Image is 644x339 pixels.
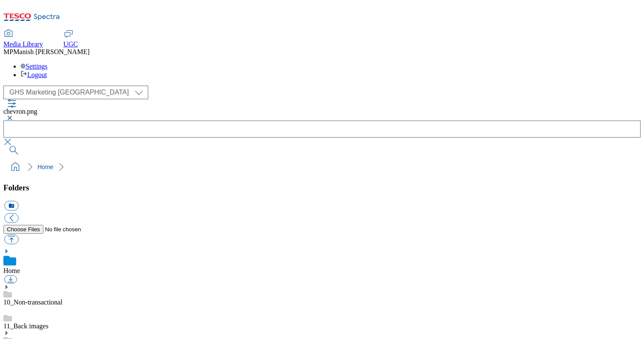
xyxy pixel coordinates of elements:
[3,30,43,48] a: Media Library
[3,299,63,306] a: 10_Non-transactional
[63,40,78,48] span: UGC
[20,71,47,78] a: Logout
[63,30,78,48] a: UGC
[3,183,641,192] h3: Folders
[20,63,48,70] a: Settings
[3,322,49,330] a: 11_Back images
[3,159,641,175] nav: breadcrumb
[3,267,20,274] a: Home
[3,48,13,55] span: MP
[13,48,89,55] span: Manish [PERSON_NAME]
[37,164,53,170] a: Home
[3,40,43,48] span: Media Library
[3,108,37,115] span: chevron.png
[9,160,22,174] a: home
